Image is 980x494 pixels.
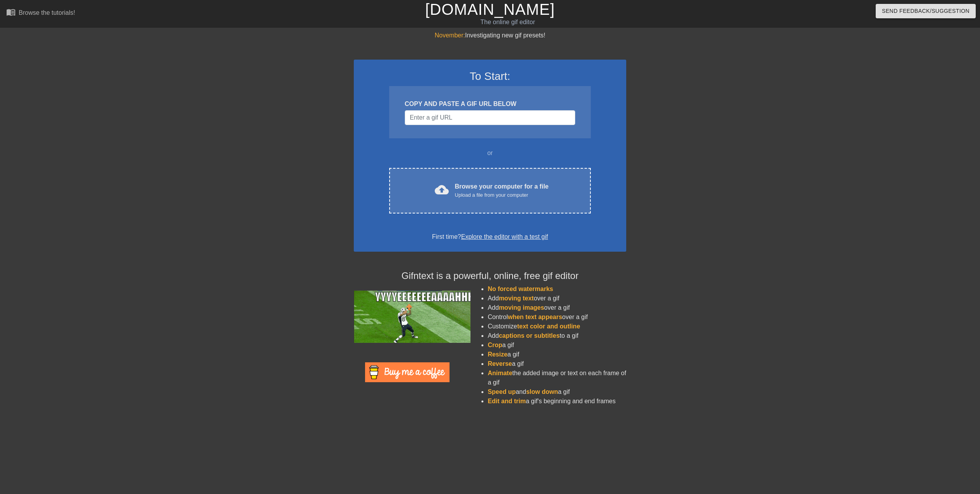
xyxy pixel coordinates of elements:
[455,182,549,199] div: Browse your computer for a file
[405,110,575,125] input: Username
[364,232,616,242] div: First time?
[488,397,626,406] li: a gif's beginning and end frames
[508,314,562,320] span: when text appears
[354,270,626,282] h4: Gifntext is a powerful, online, free gif editor
[405,99,575,109] div: COPY AND PASTE A GIF URL BELOW
[488,369,626,387] li: the added image or text on each frame of a gif
[488,286,553,292] span: No forced watermarks
[461,233,548,240] a: Explore the editor with a test gif
[488,370,512,376] span: Animate
[330,18,685,27] div: The online gif editor
[488,387,626,397] li: and a gif
[488,398,526,404] span: Edit and trim
[6,7,75,19] a: Browse the tutorials!
[517,323,580,330] span: text color and outline
[526,388,558,395] span: slow down
[455,191,549,199] div: Upload a file from your computer
[499,304,544,311] span: moving images
[488,342,502,348] span: Crop
[354,31,626,40] div: Investigating new gif presets!
[364,70,616,83] h3: To Start:
[488,312,626,322] li: Control over a gif
[374,148,606,158] div: or
[488,359,626,369] li: a gif
[488,303,626,312] li: Add over a gif
[425,1,555,18] a: [DOMAIN_NAME]
[876,4,976,18] button: Send Feedback/Suggestion
[488,341,626,350] li: a gif
[882,6,969,16] span: Send Feedback/Suggestion
[365,362,450,382] img: Buy Me A Coffee
[435,32,465,39] span: November:
[6,7,16,17] span: menu_book
[499,295,534,302] span: moving text
[488,360,512,367] span: Reverse
[499,332,560,339] span: captions or subtitles
[488,388,516,395] span: Speed up
[354,291,471,343] img: football_small.gif
[19,9,75,16] div: Browse the tutorials!
[488,331,626,341] li: Add to a gif
[488,351,508,358] span: Resize
[435,183,449,197] span: cloud_upload
[488,294,626,303] li: Add over a gif
[488,350,626,359] li: a gif
[488,322,626,331] li: Customize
